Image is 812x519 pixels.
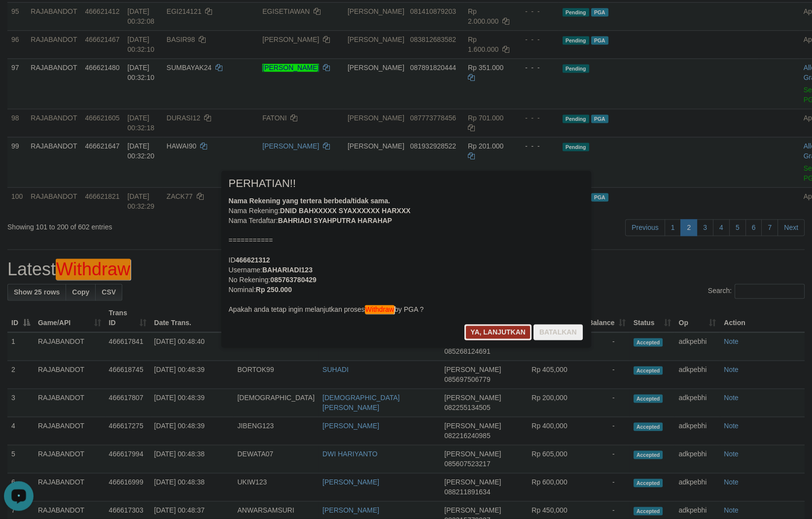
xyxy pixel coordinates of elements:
b: 466621312 [236,257,270,264]
button: Batalkan [533,325,583,340]
span: PERHATIAN!! [229,179,296,189]
b: 085763780429 [270,276,316,284]
button: Ya, lanjutkan [464,325,531,340]
button: Open LiveChat chat widget [4,4,34,34]
b: BAHRIADI SYAHPUTRA HARAHAP [278,217,392,225]
b: Nama Rekening yang tertera berbeda/tidak sama. [229,197,390,205]
b: BAHARIADI123 [262,266,313,274]
b: DNID BAHXXXXX SYAXXXXXX HARXXX [280,207,411,215]
b: Rp 250.000 [256,286,292,294]
div: Nama Rekening: Nama Terdaftar: =========== ID Username: No Rekening: Nominal: Apakah anda tetap i... [229,196,584,315]
em: Withdraw [365,305,394,314]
